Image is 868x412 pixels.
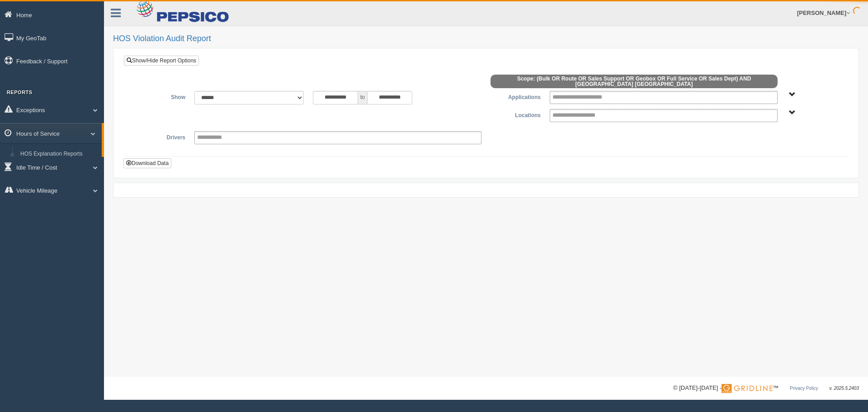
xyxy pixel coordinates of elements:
span: to [358,91,367,104]
label: Drivers [131,131,190,142]
img: Gridline [722,384,773,393]
span: Scope: (Bulk OR Route OR Sales Support OR Geobox OR Full Service OR Sales Dept) AND [GEOGRAPHIC_D... [491,75,778,88]
label: Applications [486,91,545,102]
label: Locations [486,109,545,120]
div: © [DATE]-[DATE] - ™ [673,384,859,393]
a: HOS Explanation Reports [16,146,102,162]
span: v. 2025.5.2403 [830,386,859,391]
label: Show [131,91,190,102]
a: Show/Hide Report Options [124,56,199,66]
a: Privacy Policy [790,386,818,391]
button: Download Data [123,158,171,168]
h2: HOS Violation Audit Report [113,34,859,43]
